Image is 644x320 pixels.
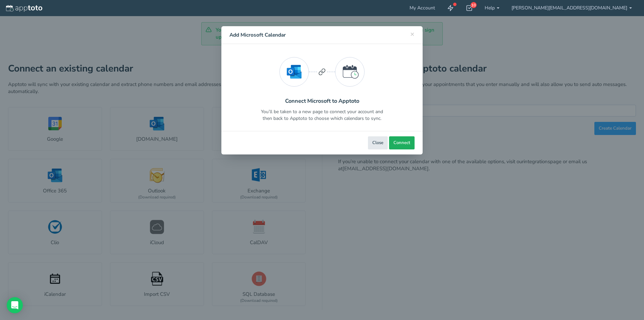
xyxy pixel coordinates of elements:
span: × [410,29,415,39]
button: Close [368,136,388,149]
h2: Connect Microsoft to Apptoto [285,98,359,104]
div: Open Intercom Messenger [7,297,23,313]
button: Connect [389,136,415,149]
p: You’ll be taken to a new page to connect your account and then back to Apptoto to choose which ca... [261,108,383,122]
h4: Add Microsoft Calendar [229,31,415,39]
span: Connect [393,140,410,146]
